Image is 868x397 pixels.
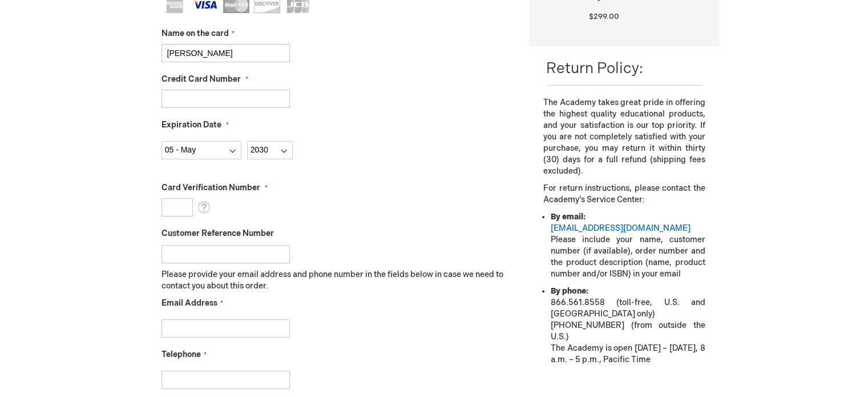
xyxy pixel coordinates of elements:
span: Customer Reference Number [162,228,274,238]
span: Email Address [162,298,217,308]
span: Telephone [162,350,201,359]
span: Credit Card Number [162,74,241,84]
a: [EMAIL_ADDRESS][DOMAIN_NAME] [551,223,691,233]
span: Return Policy: [546,60,643,78]
li: Please include your name, customer number (if available), order number and the product descriptio... [551,211,705,280]
span: Card Verification Number [162,183,260,193]
p: The Academy takes great pride in offering the highest quality educational products, and your sati... [543,97,705,177]
strong: By phone: [551,286,588,296]
p: For return instructions, please contact the Academy’s Service Center: [543,183,705,206]
li: 866.561.8558 (toll-free, U.S. and [GEOGRAPHIC_DATA] only) [PHONE_NUMBER] (from outside the U.S.) ... [551,286,705,366]
span: Expiration Date [162,120,221,130]
strong: By email: [551,212,586,222]
input: Credit Card Number [162,90,290,108]
span: $299.00 [589,12,619,21]
input: Card Verification Number [162,198,193,216]
span: Name on the card [162,29,229,38]
p: Please provide your email address and phone number in the fields below in case we need to contact... [162,269,512,292]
